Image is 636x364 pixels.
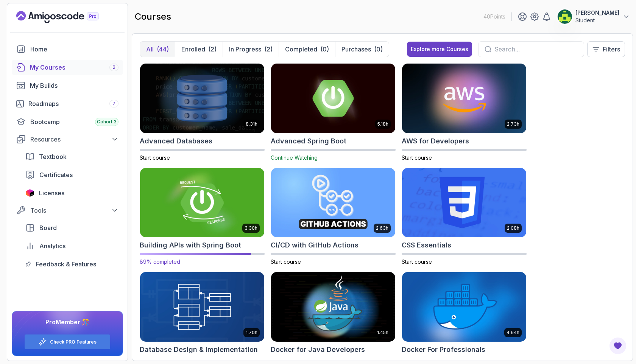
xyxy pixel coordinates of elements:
p: 2.08h [507,225,519,231]
p: 1.70h [246,330,257,336]
h2: Docker for Java Developers [271,344,365,355]
p: 8.31h [246,121,257,127]
img: Docker For Professionals card [402,272,526,342]
a: home [12,42,123,57]
button: Completed(0) [279,42,335,57]
span: 2 [112,64,115,70]
div: (2) [208,45,217,54]
a: Landing page [16,11,116,23]
a: bootcamp [12,114,123,129]
span: Start course [402,258,432,265]
p: Student [575,17,619,24]
span: Licenses [39,188,64,198]
button: Filters [587,41,625,57]
img: AWS for Developers card [402,64,526,133]
button: In Progress(2) [223,42,279,57]
h2: Building APIs with Spring Boot [140,240,241,250]
img: Advanced Spring Boot card [271,64,395,133]
a: analytics [21,238,123,254]
p: 3.30h [245,225,257,231]
div: My Builds [30,81,118,90]
a: certificates [21,167,123,182]
p: 2.73h [507,121,519,127]
span: Start course [402,154,432,161]
button: All(44) [140,42,175,57]
a: courses [12,60,123,75]
img: Database Design & Implementation card [140,272,264,342]
p: Completed [285,45,317,54]
a: licenses [21,185,123,201]
button: user profile image[PERSON_NAME]Student [557,9,630,24]
span: Textbook [39,152,67,161]
div: Roadmaps [28,99,118,108]
p: 2.63h [376,225,388,231]
span: Start course [271,258,301,265]
p: In Progress [229,45,261,54]
div: Tools [30,206,118,215]
span: Board [39,223,57,232]
p: Filters [603,45,620,54]
button: Open Feedback Button [609,337,627,355]
button: Enrolled(2) [175,42,223,57]
span: Certificates [39,170,73,179]
a: Advanced Spring Boot card5.18hAdvanced Spring BootContinue Watching [271,63,396,162]
p: [PERSON_NAME] [575,9,619,17]
p: All [146,45,154,54]
span: 7 [112,101,115,107]
div: (2) [264,45,273,54]
h2: Advanced Spring Boot [271,136,346,146]
p: Enrolled [181,45,205,54]
a: board [21,220,123,235]
img: CSS Essentials card [402,168,526,238]
p: 5.18h [377,121,388,127]
button: Tools [12,204,123,217]
div: (0) [320,45,329,54]
button: Resources [12,132,123,146]
p: Purchases [341,45,371,54]
img: CI/CD with GitHub Actions card [271,168,395,238]
span: 89% completed [140,258,180,265]
div: (0) [374,45,383,54]
span: Cohort 3 [97,119,117,125]
a: feedback [21,257,123,272]
div: (44) [157,45,169,54]
img: Docker for Java Developers card [271,272,395,342]
span: Continue Watching [271,154,318,161]
p: 40 Points [483,13,505,20]
a: textbook [21,149,123,164]
img: jetbrains icon [25,189,34,197]
img: user profile image [558,9,572,24]
h2: CSS Essentials [402,240,451,250]
span: Feedback & Features [36,260,96,269]
span: Analytics [39,241,65,250]
button: Check PRO Features [24,334,111,350]
span: Start course [140,154,170,161]
div: Bootcamp [30,117,118,126]
a: Check PRO Features [50,339,97,345]
h2: AWS for Developers [402,136,469,146]
h2: Database Design & Implementation [140,344,258,355]
img: Advanced Databases card [140,64,264,133]
a: roadmaps [12,96,123,111]
input: Search... [494,45,578,54]
p: 4.64h [507,330,519,336]
button: Purchases(0) [335,42,389,57]
div: Home [30,45,118,54]
h2: Advanced Databases [140,136,212,146]
div: Explore more Courses [411,45,468,53]
button: Explore more Courses [407,42,472,57]
div: Resources [30,135,118,144]
a: builds [12,78,123,93]
p: 1.45h [377,330,388,336]
a: Building APIs with Spring Boot card3.30hBuilding APIs with Spring Boot89% completed [140,168,265,266]
div: My Courses [30,63,118,72]
h2: courses [135,11,171,23]
h2: Docker For Professionals [402,344,485,355]
img: Building APIs with Spring Boot card [137,166,267,239]
h2: CI/CD with GitHub Actions [271,240,359,250]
